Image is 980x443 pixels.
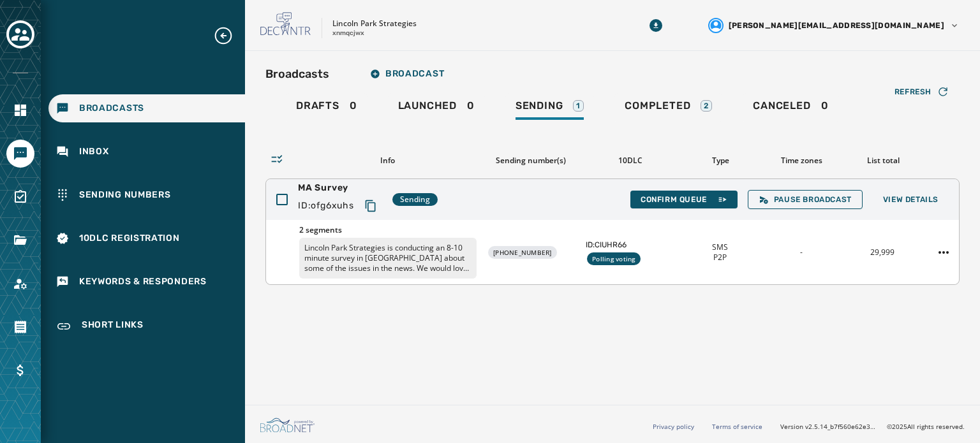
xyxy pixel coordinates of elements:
span: Pause Broadcast [759,194,852,205]
span: ID: CIUHR66 [586,240,674,250]
a: Canceled0 [743,93,838,122]
div: 0 [753,99,828,120]
span: [PERSON_NAME][EMAIL_ADDRESS][DOMAIN_NAME] [729,20,944,31]
span: Broadcasts [79,102,144,115]
a: Navigate to Sending Numbers [48,181,245,209]
span: Drafts [296,99,339,112]
button: Expand sub nav menu [213,25,244,46]
button: Refresh [884,82,960,102]
div: List total [847,156,919,166]
a: Navigate to Orders [6,313,34,341]
span: Broadcast [370,69,444,79]
p: Lincoln Park Strategies is conducting an 8-10 minute survey in [GEOGRAPHIC_DATA] about some of th... [299,238,477,279]
a: Navigate to 10DLC Registration [48,224,245,252]
span: MA Survey [298,182,382,194]
button: MA Survey action menu [933,242,954,263]
div: 0 [296,99,357,120]
div: Time zones [766,156,838,166]
button: Toggle account select drawer [6,20,34,48]
a: Drafts0 [286,93,367,122]
button: Copy text to clipboard [359,194,382,217]
div: Polling voting [587,252,641,265]
a: Navigate to Billing [6,356,34,384]
a: Navigate to Short Links [48,311,245,342]
span: Sending [400,194,430,205]
span: 2 segments [299,225,477,235]
a: Navigate to Broadcasts [48,94,245,122]
div: 2 [701,100,712,112]
a: Navigate to Files [6,226,34,254]
a: Navigate to Surveys [6,183,34,211]
span: SMS [712,242,728,252]
button: User settings [703,13,965,38]
a: Navigate to Account [6,270,34,298]
div: Type [685,156,756,166]
button: Pause Broadcast [748,190,863,209]
span: Inbox [79,145,109,158]
span: © 2025 All rights reserved. [887,422,965,431]
span: Canceled [753,99,810,112]
span: Sending [516,99,563,112]
button: Download Menu [644,14,667,37]
span: Keywords & Responders [79,275,207,288]
div: 29,999 [847,247,918,258]
span: v2.5.14_b7f560e62e3347fd09829e8ac9922915a95fe427 [805,422,877,432]
span: Completed [625,99,690,112]
a: Navigate to Keywords & Responders [48,268,245,296]
p: xnmqcjwx [332,29,364,38]
div: - [766,247,836,258]
a: Sending1 [505,93,594,122]
a: Navigate to Home [6,96,34,124]
div: Sending number(s) [487,156,575,166]
span: Launched [398,99,457,112]
a: Privacy policy [653,422,694,431]
span: Short Links [82,319,144,334]
span: Version [780,422,877,432]
div: 0 [398,99,475,120]
a: Navigate to Messaging [6,140,34,168]
div: 10DLC [586,156,674,166]
h2: Broadcasts [265,65,329,83]
span: Refresh [895,87,932,97]
p: Lincoln Park Strategies [332,18,417,29]
a: Terms of service [712,422,762,431]
span: 10DLC Registration [79,232,180,245]
span: P2P [713,252,727,263]
button: Broadcast [360,61,454,87]
span: View Details [883,194,939,205]
a: Launched0 [388,93,485,122]
span: ID: ofg6xuhs [298,200,354,212]
span: Confirm Queue [641,194,727,205]
button: Confirm Queue [630,191,738,208]
a: Completed2 [614,93,722,122]
span: Sending Numbers [79,189,171,201]
button: View Details [873,191,949,208]
a: Navigate to Inbox [48,138,245,166]
div: Info [299,156,477,166]
div: [PHONE_NUMBER] [488,246,557,259]
div: 1 [573,100,584,112]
